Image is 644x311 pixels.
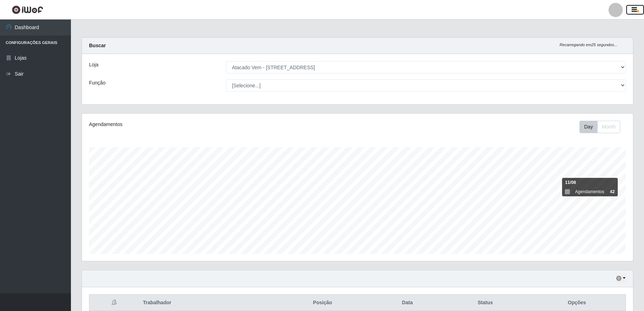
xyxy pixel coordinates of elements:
[89,79,106,87] label: Função
[89,121,306,128] div: Agendamentos
[89,61,98,69] label: Loja
[560,43,617,47] i: Recarregando em 25 segundos...
[597,121,620,133] button: Month
[579,121,620,133] div: First group
[579,121,626,133] div: Toolbar with button groups
[12,5,43,14] img: CoreUI Logo
[89,43,106,48] strong: Buscar
[579,121,598,133] button: Day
